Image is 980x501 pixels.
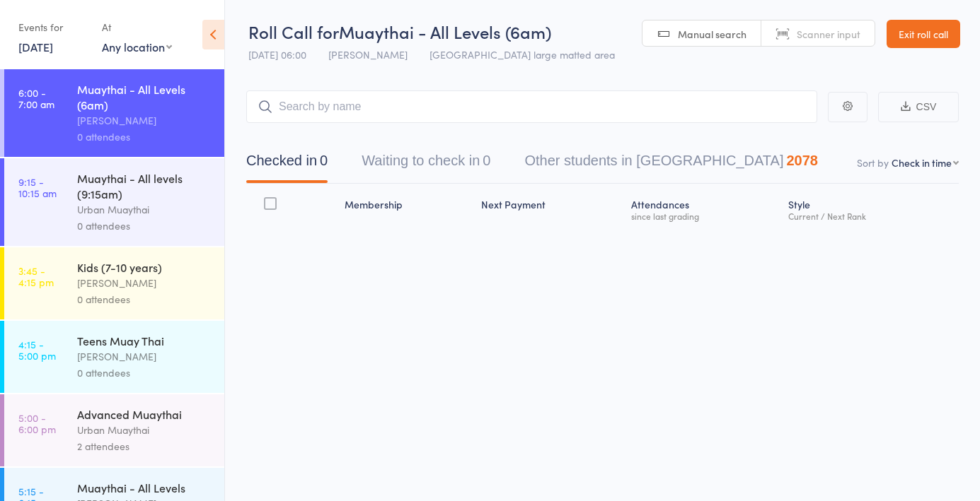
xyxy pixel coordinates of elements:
div: 0 attendees [77,218,212,234]
time: 6:00 - 7:00 am [18,87,54,110]
a: 6:00 -7:00 amMuaythai - All Levels (6am)[PERSON_NAME]0 attendees [4,69,224,157]
div: Muaythai - All Levels (6am) [77,81,212,112]
div: Any location [102,39,172,54]
span: Roll Call for [248,20,339,43]
div: Check in time [892,155,952,170]
a: Exit roll call [887,20,960,48]
div: 0 [320,153,328,168]
time: 5:00 - 6:00 pm [18,412,56,435]
a: 5:00 -6:00 pmAdvanced MuaythaiUrban Muaythai2 attendees [4,394,224,466]
label: Sort by [857,155,889,170]
button: CSV [878,92,959,122]
button: Checked in0 [246,146,328,183]
button: Other students in [GEOGRAPHIC_DATA]2078 [524,146,818,183]
span: [PERSON_NAME] [328,47,408,61]
div: 2078 [786,153,818,168]
div: Advanced Muaythai [77,406,212,422]
div: Current / Next Rank [788,211,953,220]
div: Style [783,190,959,228]
a: 4:15 -5:00 pmTeens Muay Thai[PERSON_NAME]0 attendees [4,321,224,393]
a: 3:45 -4:15 pmKids (7-10 years)[PERSON_NAME]0 attendees [4,247,224,319]
div: 0 attendees [77,291,212,307]
button: Waiting to check in0 [362,146,490,183]
div: [PERSON_NAME] [77,112,212,129]
time: 4:15 - 5:00 pm [18,338,56,361]
div: Teens Muay Thai [77,333,212,348]
time: 3:45 - 4:15 pm [18,265,54,288]
div: [PERSON_NAME] [77,275,212,291]
div: Muaythai - All Levels [77,480,212,495]
div: Atten­dances [626,190,783,228]
a: 9:15 -10:15 amMuaythai - All levels (9:15am)Urban Muaythai0 attendees [4,158,224,246]
span: [DATE] 06:00 [248,47,306,61]
span: [GEOGRAPHIC_DATA] large matted area [430,47,615,61]
div: 0 [483,153,490,168]
div: since last grading [631,211,777,220]
span: Muaythai - All Levels (6am) [339,20,551,43]
span: Manual search [678,27,746,41]
div: 0 attendees [77,129,212,145]
time: 9:15 - 10:15 am [18,176,57,199]
div: 0 attendees [77,365,212,381]
span: Scanner input [797,27,860,41]
div: Membership [339,190,476,228]
div: At [102,16,172,39]
div: 2 attendees [77,438,212,454]
div: Next Payment [475,190,626,228]
div: Urban Muaythai [77,201,212,218]
div: Muaythai - All levels (9:15am) [77,170,212,201]
input: Search by name [246,90,817,123]
div: [PERSON_NAME] [77,348,212,365]
div: Kids (7-10 years) [77,259,212,275]
div: Events for [18,16,88,39]
div: Urban Muaythai [77,422,212,438]
a: [DATE] [18,39,53,54]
